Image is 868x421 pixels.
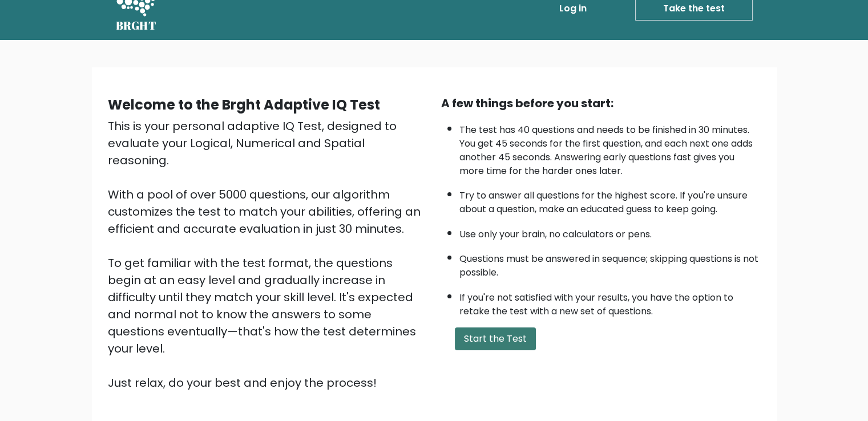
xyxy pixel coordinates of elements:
[459,118,761,178] li: The test has 40 questions and needs to be finished in 30 minutes. You get 45 seconds for the firs...
[455,327,536,350] button: Start the Test
[108,118,427,391] div: This is your personal adaptive IQ Test, designed to evaluate your Logical, Numerical and Spatial ...
[459,222,761,241] li: Use only your brain, no calculators or pens.
[459,183,761,216] li: Try to answer all questions for the highest score. If you're unsure about a question, make an edu...
[108,95,380,114] b: Welcome to the Brght Adaptive IQ Test
[459,246,761,280] li: Questions must be answered in sequence; skipping questions is not possible.
[116,19,157,33] h5: BRGHT
[459,285,761,318] li: If you're not satisfied with your results, you have the option to retake the test with a new set ...
[441,95,761,112] div: A few things before you start:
